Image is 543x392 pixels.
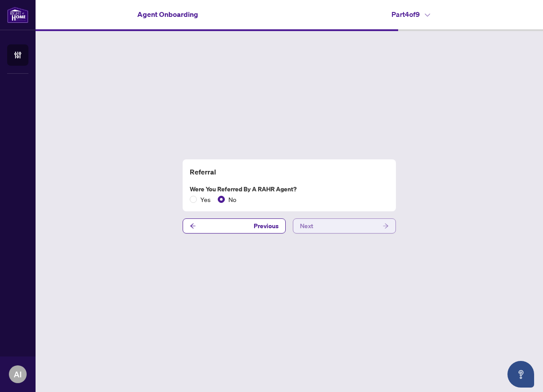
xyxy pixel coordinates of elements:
[197,194,214,204] span: Yes
[190,184,389,194] label: Were you referred by a RAHR Agent?
[507,361,534,388] button: Open asap
[183,218,286,234] button: Previous
[7,7,28,23] img: logo
[391,9,430,20] h4: Part 4 of 9
[254,219,279,233] span: Previous
[190,223,196,229] span: arrow-left
[293,218,396,234] button: Next
[190,166,389,177] h4: Referral
[225,194,240,204] span: No
[383,223,389,229] span: arrow-right
[14,368,22,380] span: AI
[137,9,198,20] h4: Agent Onboarding
[300,219,313,233] span: Next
